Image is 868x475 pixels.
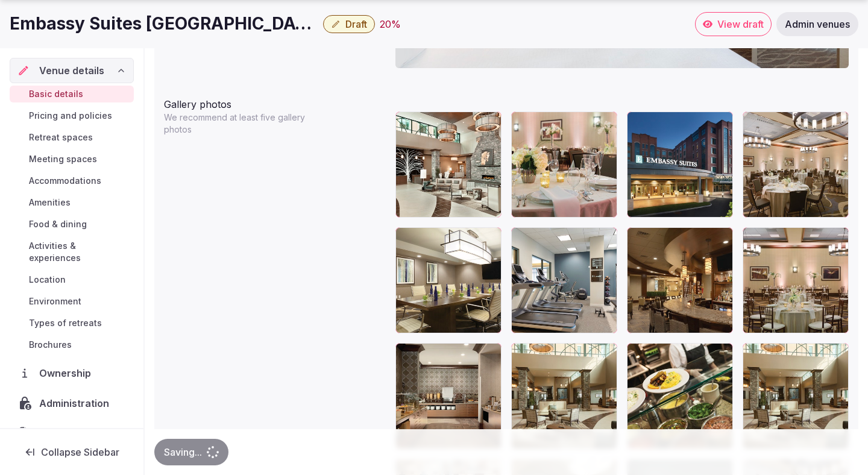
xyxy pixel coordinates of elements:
div: 9CPVRlbs8U2bbkHuM5Fkrg_Embassy%20Suites%20Saratoga%20Springs%20-%20The%20Congress%20Meeting%20Roo... [511,112,617,218]
div: OGrKUTFGakKIYgz2cafmGw_Embassy%20Suites%20Saratoga%20Springs%20-%20Breakfast%20Area%20-%201017609... [395,343,502,449]
span: Administration [39,396,114,411]
span: View draft [717,18,764,30]
div: PRqXEJbJkaorHY4M3OA_Embassy%20Suites%20Saratoga%20Springs%20-%20Fitness%20Center%20-%201017522%20... [511,227,617,333]
span: Activity log [39,426,97,441]
div: 20 % [380,17,401,31]
a: Location [10,271,134,288]
div: lKlPfWSBWkS2DZ2BR4xEYg_Embassy%20Suites%20Saratoga%20Springs%20-%20The%20Congress%20Meeting%20Roo... [743,112,849,218]
h1: Embassy Suites [GEOGRAPHIC_DATA] [10,12,318,36]
span: Collapse Sidebar [41,446,119,458]
div: ltEujSnxw02U2W81YpUVag_Embassy%20Suites%20Saratoga%20Springs%20-%20Diamond%20Club%20Grill%20-%201... [627,227,733,333]
span: Pricing and policies [29,110,112,122]
div: WnxH80aNlE6otKP60KGMWw_Embassy%20Suites%20Saratoga%20Springs%20-%20Lobby%20-%201017523.jpg.jpg?h=... [743,343,849,449]
span: Activities & experiences [29,240,129,264]
span: Types of retreats [29,317,102,329]
span: Basic details [29,88,83,100]
a: Types of retreats [10,315,134,332]
span: Admin venues [785,18,850,30]
button: Draft [323,15,375,33]
a: Activities & experiences [10,237,134,266]
span: Meeting spaces [29,153,97,165]
a: Amenities [10,194,134,211]
span: Food & dining [29,218,87,230]
a: Ownership [10,360,134,386]
span: Venue details [39,63,104,78]
a: View draft [695,12,772,36]
div: Gallery photos [164,92,386,112]
span: Retreat spaces [29,131,93,143]
a: Environment [10,293,134,310]
a: Administration [10,391,134,416]
a: Activity log [10,421,134,446]
span: Accommodations [29,175,101,187]
span: Brochures [29,339,72,351]
a: Food & dining [10,216,134,233]
a: Admin venues [776,12,858,36]
a: Retreat spaces [10,129,134,146]
div: 3ICWAYMtwEuDRUbsBgbwg_ALBESES_Embassy%20Suites%20Saratoga%20Springs%20-%20Exterior%20-%20Night%20... [627,112,733,218]
span: Environment [29,295,81,307]
button: 20% [380,17,401,31]
a: Meeting spaces [10,151,134,168]
a: Brochures [10,336,134,353]
div: Jku43FLy06mePHXuLnbvw_Embassy%20Suites%20Saratoga%20Springs%20-%20The%20High%20Rock%20Boardroom%2... [395,227,502,333]
a: Pricing and policies [10,107,134,124]
a: Basic details [10,86,134,102]
p: We recommend at least five gallery photos [164,112,318,136]
div: Mfhas6dxYUKW4JKCrAtM6g_Lobby%20-%201014512.jpg.jpg?h=3744&w=5616 [395,112,502,218]
span: Amenities [29,197,71,209]
div: vCTW1z9AwUaJzKGjLqCusg_Embassy%20Suites%20Saratoga%20Springs%20-%20Lobby%20-%201017523.jpg.jpg?h=... [511,343,617,449]
span: Draft [345,18,367,30]
div: LEVgfe1BskSISD168clvRw_Embassy%20Suites%20Saratoga%20Springs%20-%20Breakfast%20Area%20-%201017613... [627,343,733,449]
span: Location [29,274,66,286]
div: ZX1Q13pUmLdU4xEhUC5A_Embassy%20Suites%20Saratoga%20Springs%20-%20The%20Congress%20Meeting%20Room%... [743,227,849,333]
button: Collapse Sidebar [10,439,134,465]
span: Ownership [39,366,96,380]
a: Accommodations [10,172,134,189]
